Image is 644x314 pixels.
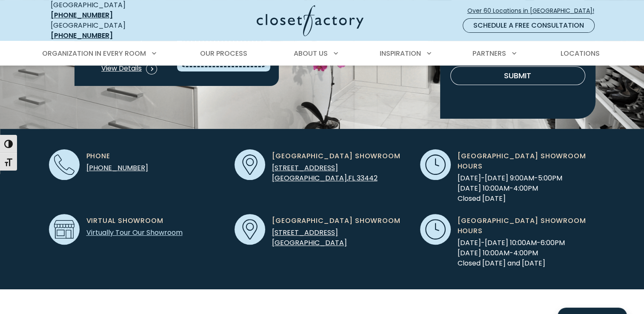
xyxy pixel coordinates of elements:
span: [GEOGRAPHIC_DATA] Showroom [272,151,401,161]
span: Over 60 Locations in [GEOGRAPHIC_DATA]! [467,6,601,15]
span: [GEOGRAPHIC_DATA] Showroom Hours [458,216,595,236]
span: [GEOGRAPHIC_DATA] [272,173,347,183]
span: [GEOGRAPHIC_DATA] Showroom Hours [458,151,595,171]
a: [PHONE_NUMBER] [86,163,148,173]
span: Phone [86,151,110,161]
span: 33442 [357,173,378,183]
span: [DATE] 10:00AM-4:00PM [458,248,565,258]
span: Partners [472,49,506,58]
span: Closed [DATE] [458,194,562,204]
span: Virtual Showroom [86,216,163,226]
span: Locations [560,49,599,58]
a: View Details [101,60,157,77]
span: [DATE] 10:00AM-4:00PM [458,183,562,194]
span: [GEOGRAPHIC_DATA] Showroom [272,216,401,226]
img: Closet Factory Logo [257,5,364,36]
span: Closed [DATE] and [DATE] [458,258,565,268]
span: Inspiration [380,49,421,58]
a: Over 60 Locations in [GEOGRAPHIC_DATA]! [467,3,601,18]
span: [DATE]-[DATE] 10:00AM-6:00PM [458,238,565,248]
span: FL [348,173,355,183]
a: [STREET_ADDRESS] [GEOGRAPHIC_DATA],FL 33442 [272,163,378,183]
a: Schedule a Free Consultation [463,18,595,33]
span: About Us [294,49,328,58]
a: [STREET_ADDRESS][GEOGRAPHIC_DATA] [272,228,347,248]
img: Showroom icon [54,219,74,240]
span: [STREET_ADDRESS] [272,163,338,173]
span: [DATE]-[DATE] 9:00AM-5:00PM [458,173,562,183]
a: [PHONE_NUMBER] [51,10,113,20]
a: Virtually Tour Our Showroom [86,228,183,237]
a: [PHONE_NUMBER] [51,31,113,40]
span: Our Process [200,49,247,58]
span: Organization in Every Room [42,49,146,58]
nav: Primary Menu [36,42,608,66]
span: View Details [101,63,142,74]
button: Submit [450,66,585,85]
div: [GEOGRAPHIC_DATA] [51,20,174,41]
